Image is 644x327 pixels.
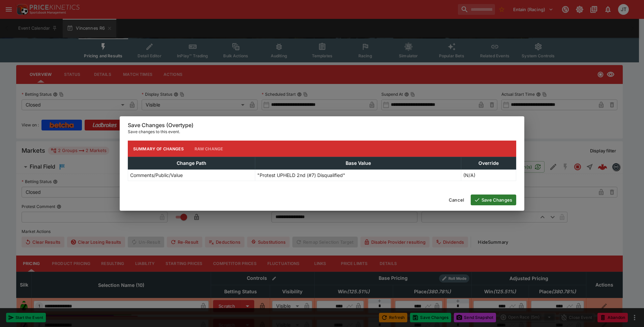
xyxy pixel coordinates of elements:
th: Base Value [255,157,461,170]
td: "Protest UPHELD 2nd (#7) Disqualified" [255,170,461,181]
p: Comments/Public/Value [130,172,183,179]
button: Summary of Changes [128,141,189,157]
th: Change Path [128,157,255,170]
td: (N/A) [461,170,516,181]
button: Raw Change [189,141,229,157]
p: Save changes to this event. [128,128,516,135]
button: Cancel [445,195,468,205]
th: Override [461,157,516,170]
h6: Save Changes (Overtype) [128,122,516,129]
button: Save Changes [471,195,516,205]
